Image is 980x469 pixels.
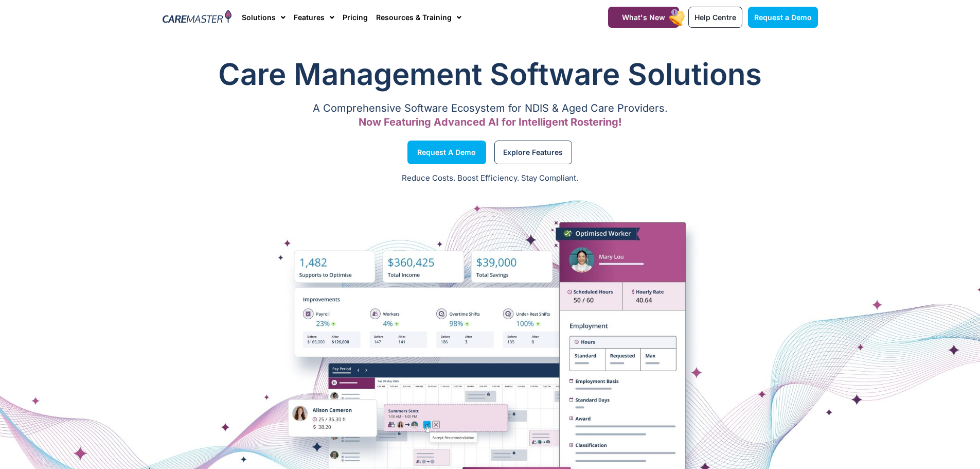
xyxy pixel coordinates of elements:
[359,116,622,128] span: Now Featuring Advanced AI for Intelligent Rostering!
[503,150,563,155] span: Explore Features
[6,172,974,184] p: Reduce Costs. Boost Efficiency. Stay Compliant.
[748,7,818,28] a: Request a Demo
[494,141,572,164] a: Explore Features
[694,13,736,22] span: Help Centre
[163,105,818,112] p: A Comprehensive Software Ecosystem for NDIS & Aged Care Providers.
[608,7,679,28] a: What's New
[407,141,486,164] a: Request a Demo
[163,10,232,25] img: CareMaster Logo
[622,13,665,22] span: What's New
[688,7,742,28] a: Help Centre
[754,13,812,22] span: Request a Demo
[163,54,818,95] h1: Care Management Software Solutions
[417,150,476,155] span: Request a Demo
